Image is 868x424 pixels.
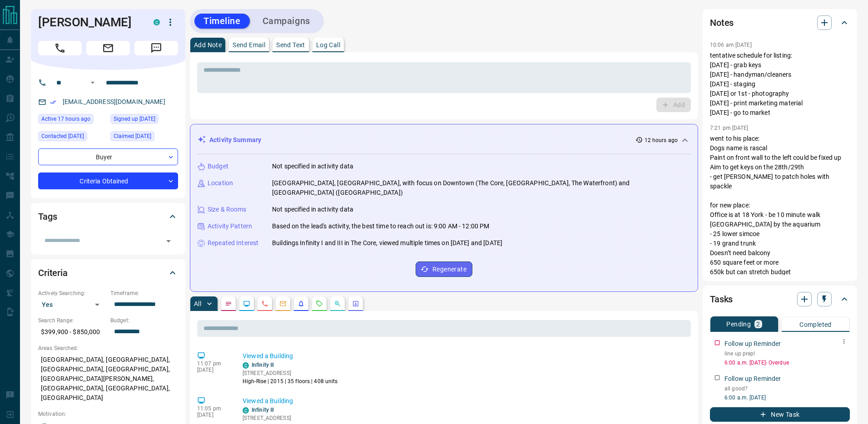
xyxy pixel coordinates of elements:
[724,374,781,384] p: Follow up Reminder
[243,351,687,361] p: Viewed a Building
[710,288,850,310] div: Tasks
[272,205,353,214] p: Not specified in activity data
[272,238,502,248] p: Buildings Infinity I and III in The Core, viewed multiple times on [DATE] and [DATE]
[197,367,229,373] p: [DATE]
[38,316,106,325] p: Search Range:
[110,316,178,325] p: Budget:
[194,301,201,307] p: All
[756,321,760,327] p: 2
[243,396,687,406] p: Viewed a Building
[724,359,850,367] p: 6:00 a.m. [DATE] - Overdue
[316,42,340,48] p: Log Call
[243,407,249,414] div: condos.ca
[38,173,178,189] div: Criteria Obtained
[38,297,106,312] div: Yes
[87,77,98,88] button: Open
[243,377,338,385] p: High-Rise | 2015 | 35 floors | 408 units
[252,407,274,413] a: Infinity Ⅲ
[316,300,323,307] svg: Requests
[38,352,178,405] p: [GEOGRAPHIC_DATA], [GEOGRAPHIC_DATA], [GEOGRAPHIC_DATA], [GEOGRAPHIC_DATA], [GEOGRAPHIC_DATA][PER...
[110,131,178,144] div: Mon Aug 11 2025
[110,114,178,127] div: Mon Feb 11 2013
[197,360,229,367] p: 11:07 pm
[114,132,151,141] span: Claimed [DATE]
[726,321,751,327] p: Pending
[38,148,178,165] div: Buyer
[272,178,690,197] p: [GEOGRAPHIC_DATA], [GEOGRAPHIC_DATA], with focus on Downtown (The Core, [GEOGRAPHIC_DATA], The Wa...
[38,131,106,144] div: Mon Aug 04 2025
[41,114,90,123] span: Active 17 hours ago
[38,344,178,352] p: Areas Searched:
[208,205,247,214] p: Size & Rooms
[272,162,353,171] p: Not specified in activity data
[41,132,84,141] span: Contacted [DATE]
[114,114,155,123] span: Signed up [DATE]
[724,350,850,358] p: line up prep!
[208,162,228,171] p: Budget
[298,300,305,307] svg: Listing Alerts
[198,132,690,148] div: Activity Summary12 hours ago
[276,42,305,48] p: Send Text
[162,235,175,247] button: Open
[334,300,341,307] svg: Opportunities
[38,206,178,227] div: Tags
[110,289,178,297] p: Timeframe:
[38,289,106,297] p: Actively Searching:
[724,394,850,402] p: 6:00 a.m. [DATE]
[38,41,82,55] span: Call
[86,41,130,55] span: Email
[710,12,850,34] div: Notes
[38,410,178,418] p: Motivation:
[243,300,250,307] svg: Lead Browsing Activity
[724,339,781,349] p: Follow up Reminder
[233,42,265,48] p: Send Email
[134,41,178,55] span: Message
[38,325,106,340] p: $399,900 - $850,000
[710,42,752,48] p: 10:06 am [DATE]
[209,135,261,145] p: Activity Summary
[243,414,338,422] p: [STREET_ADDRESS]
[261,300,268,307] svg: Calls
[252,362,274,368] a: Infinity Ⅲ
[416,261,472,277] button: Regenerate
[710,125,749,131] p: 7:21 pm [DATE]
[243,369,338,377] p: [STREET_ADDRESS]
[50,99,56,105] svg: Email Verified
[710,15,734,30] h2: Notes
[710,51,850,118] p: tentative schedule for listing: [DATE] - grab keys [DATE] - handyman/cleaners [DATE] - staging [D...
[208,178,233,188] p: Location
[272,222,489,231] p: Based on the lead's activity, the best time to reach out is: 9:00 AM - 12:00 PM
[645,136,678,144] p: 12 hours ago
[208,238,258,248] p: Repeated Interest
[710,292,733,306] h2: Tasks
[197,412,229,418] p: [DATE]
[208,222,252,231] p: Activity Pattern
[194,14,250,29] button: Timeline
[253,14,319,29] button: Campaigns
[154,19,160,25] div: condos.ca
[63,98,165,105] a: [EMAIL_ADDRESS][DOMAIN_NAME]
[38,266,68,280] h2: Criteria
[724,385,850,393] p: all good?
[38,114,106,127] div: Mon Sep 15 2025
[197,405,229,412] p: 11:05 pm
[194,42,222,48] p: Add Note
[352,300,359,307] svg: Agent Actions
[799,321,832,328] p: Completed
[38,209,57,224] h2: Tags
[38,262,178,284] div: Criteria
[710,407,850,422] button: New Task
[225,300,232,307] svg: Notes
[243,362,249,369] div: condos.ca
[279,300,287,307] svg: Emails
[38,15,140,30] h1: [PERSON_NAME]
[710,134,850,306] p: went to his place: Dogs name is rascal Paint on front wall to the left could be fixed up Aim to g...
